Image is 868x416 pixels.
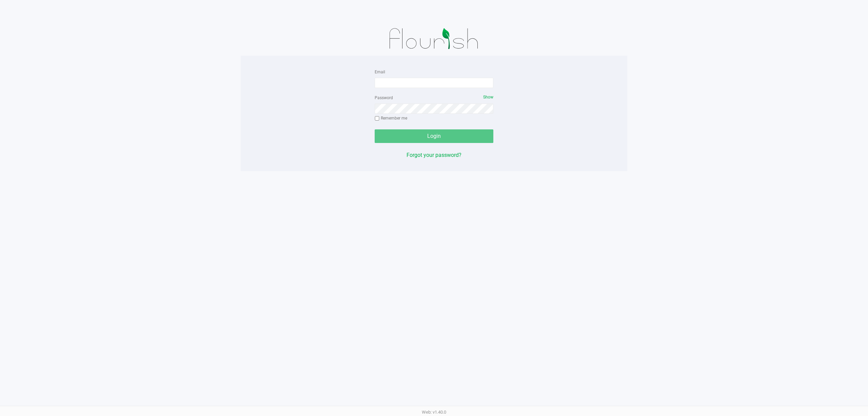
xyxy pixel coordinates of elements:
label: Email [375,69,385,75]
span: Show [483,95,493,100]
input: Remember me [375,116,379,121]
span: Web: v1.40.0 [422,410,446,415]
button: Forgot your password? [407,151,461,159]
label: Password [375,95,393,101]
label: Remember me [375,115,407,121]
